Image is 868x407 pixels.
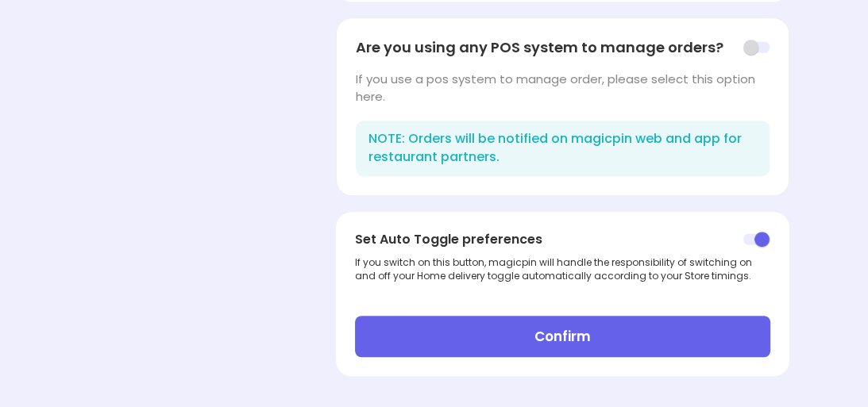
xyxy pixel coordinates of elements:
[355,255,770,282] div: If you switch on this button, magicpin will handle the responsibility of switching on and off you...
[356,121,770,176] div: NOTE: Orders will be notified on magicpin web and app for restaurant partners.
[743,39,770,56] img: toggle
[356,37,723,58] span: Are you using any POS system to manage orders?
[743,231,770,248] img: pjpZYCU39gJvuxdatW4kArkLHrOpv3x53-IMsG4-PmLRue8W0vkwj7d-qyxTLkUJ2NTKs8Wi_BLD-WXOcR-hvawfdeE4R0UVS...
[355,316,770,357] button: Confirm
[356,71,770,105] div: If you use a pos system to manage order, please select this option here.
[355,231,542,249] span: Set Auto Toggle preferences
